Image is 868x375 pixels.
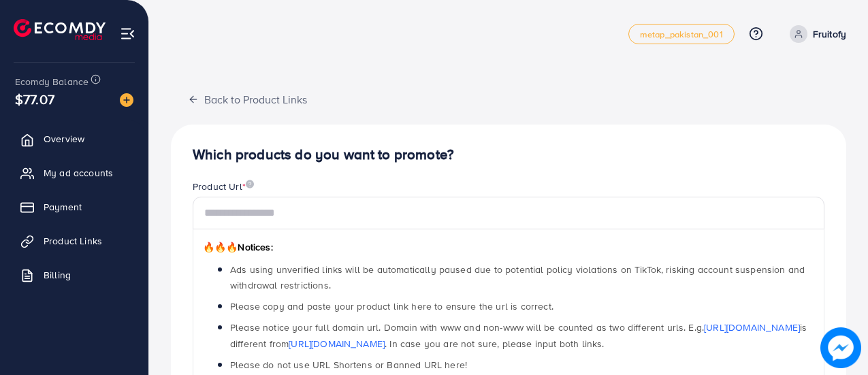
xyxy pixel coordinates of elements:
[44,166,113,180] span: My ad accounts
[44,268,71,282] span: Billing
[44,234,102,248] span: Product Links
[784,25,846,43] a: Fruitofy
[44,132,84,146] span: Overview
[203,240,238,254] span: 🔥🔥🔥
[120,93,133,107] img: image
[14,19,106,40] img: logo
[15,89,54,109] span: $77.07
[813,26,846,42] p: Fruitofy
[10,227,138,255] a: Product Links
[230,299,553,313] span: Please copy and paste your product link here to ensure the url is correct.
[10,125,138,152] a: Overview
[193,180,254,193] label: Product Url
[171,84,324,114] button: Back to Product Links
[289,337,385,350] a: [URL][DOMAIN_NAME]
[193,146,824,163] h4: Which products do you want to promote?
[10,159,138,186] a: My ad accounts
[704,321,800,334] a: [URL][DOMAIN_NAME]
[640,30,723,39] span: metap_pakistan_001
[628,24,735,44] a: metap_pakistan_001
[246,180,254,189] img: image
[10,193,138,221] a: Payment
[120,26,135,42] img: menu
[203,240,273,254] span: Notices:
[230,321,807,350] span: Please notice your full domain url. Domain with www and non-www will be counted as two different ...
[230,263,805,292] span: Ads using unverified links will be automatically paused due to potential policy violations on Tik...
[44,200,82,214] span: Payment
[820,327,861,368] img: image
[10,261,138,289] a: Billing
[230,358,467,372] span: Please do not use URL Shortens or Banned URL here!
[15,75,89,88] span: Ecomdy Balance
